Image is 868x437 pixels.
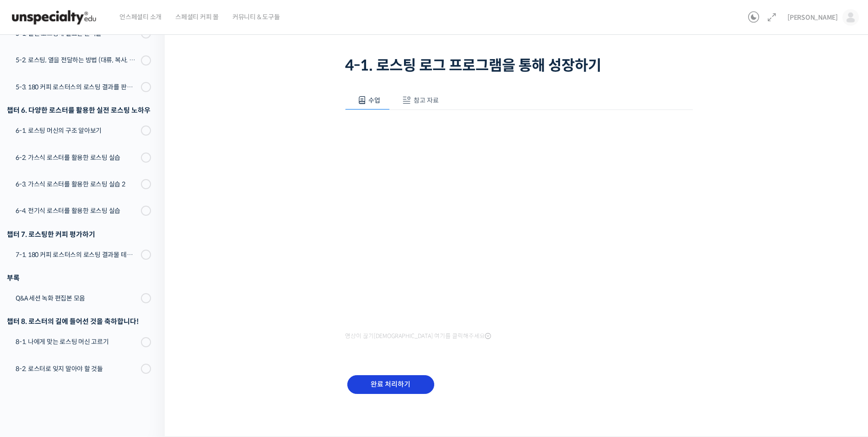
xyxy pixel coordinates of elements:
div: 5-3. 180 커피 로스터스의 로스팅 결과를 판단하는 노하우 [16,82,138,92]
div: 6-3. 가스식 로스터를 활용한 로스팅 실습 2 [16,179,138,189]
div: 챕터 8. 로스터의 길에 들어선 것을 축하합니다! [7,315,151,328]
span: 대화 [84,305,95,312]
a: 설정 [118,290,176,313]
span: 설정 [141,304,152,311]
input: 완료 처리하기 [347,375,434,394]
span: 영상이 끊기[DEMOGRAPHIC_DATA] 여기를 클릭해주세요 [345,333,491,340]
a: 홈 [3,290,60,313]
div: 8-2. 로스터로 잊지 말아야 할 것들 [16,364,138,374]
div: 부록 [7,272,151,284]
span: 수업 [368,96,380,104]
div: Q&A 세션 녹화 편집본 모음 [16,293,138,303]
div: 7-1. 180 커피 로스터스의 로스팅 결과물 테스트 노하우 [16,250,138,260]
div: 8-1. 나에게 맞는 로스팅 머신 고르기 [16,337,138,347]
span: 홈 [29,304,34,311]
span: 참고 자료 [414,96,439,104]
div: 6-4. 전기식 로스터를 활용한 로스팅 실습 [16,206,138,216]
span: [PERSON_NAME] [787,13,838,22]
h1: 4-1. 로스팅 로그 프로그램을 통해 성장하기 [345,57,693,74]
div: 5-2. 로스팅, 열을 전달하는 방법 (대류, 복사, 전도) [16,55,138,65]
div: 챕터 6. 다양한 로스터를 활용한 실전 로스팅 노하우 [7,104,151,116]
a: 대화 [60,290,118,313]
div: 6-2. 가스식 로스터를 활용한 로스팅 실습 [16,153,138,163]
div: 챕터 7. 로스팅한 커피 평가하기 [7,228,151,240]
div: 6-1. 로스팅 머신의 구조 알아보기 [16,126,138,136]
